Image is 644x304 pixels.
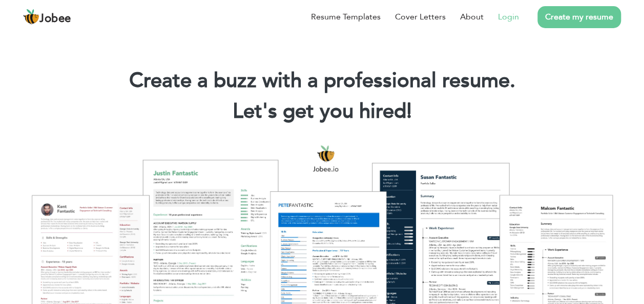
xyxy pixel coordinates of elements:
[311,11,381,23] a: Resume Templates
[460,11,484,23] a: About
[23,9,39,25] img: jobee.io
[15,68,629,94] h1: Create a buzz with a professional resume.
[498,11,519,23] a: Login
[537,6,621,28] a: Create my resume
[39,13,71,25] span: Jobee
[15,98,629,125] h2: Let's
[283,97,412,125] span: get you hired!
[407,97,411,125] span: |
[23,9,71,25] a: Jobee
[395,11,446,23] a: Cover Letters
